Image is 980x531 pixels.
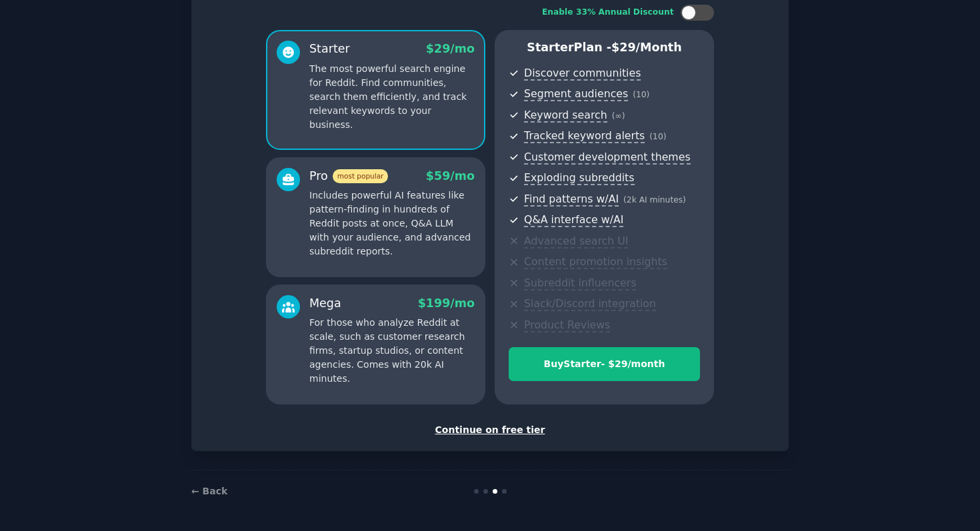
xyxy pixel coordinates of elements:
div: Pro [309,168,388,185]
div: Starter [309,41,350,57]
span: $ 29 /mo [426,42,475,55]
span: $ 29 /month [611,41,682,54]
span: Tracked keyword alerts [524,129,645,143]
a: ← Back [191,486,227,496]
span: Customer development themes [524,151,691,165]
span: Q&A interface w/AI [524,213,623,227]
span: Segment audiences [524,87,628,101]
span: $ 199 /mo [418,296,475,310]
p: The most powerful search engine for Reddit. Find communities, search them efficiently, and track ... [309,62,475,132]
span: Subreddit influencers [524,276,636,290]
div: Enable 33% Annual Discount [542,7,674,19]
span: ( ∞ ) [612,111,625,121]
span: most popular [333,169,389,183]
div: Continue on free tier [205,423,775,437]
span: Content promotion insights [524,255,667,269]
p: Starter Plan - [509,39,700,56]
span: Exploding subreddits [524,171,634,185]
span: Keyword search [524,109,607,123]
span: Discover communities [524,67,641,81]
span: ( 10 ) [649,132,666,141]
div: Buy Starter - $ 29 /month [509,357,699,371]
div: Mega [309,295,341,312]
span: $ 59 /mo [426,169,475,183]
span: Slack/Discord integration [524,297,656,311]
span: Advanced search UI [524,235,628,249]
span: Product Reviews [524,318,610,332]
span: Find patterns w/AI [524,193,619,207]
button: BuyStarter- $29/month [509,347,700,381]
span: ( 2k AI minutes ) [623,195,686,205]
p: Includes powerful AI features like pattern-finding in hundreds of Reddit posts at once, Q&A LLM w... [309,189,475,259]
p: For those who analyze Reddit at scale, such as customer research firms, startup studios, or conte... [309,316,475,386]
span: ( 10 ) [633,90,649,99]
